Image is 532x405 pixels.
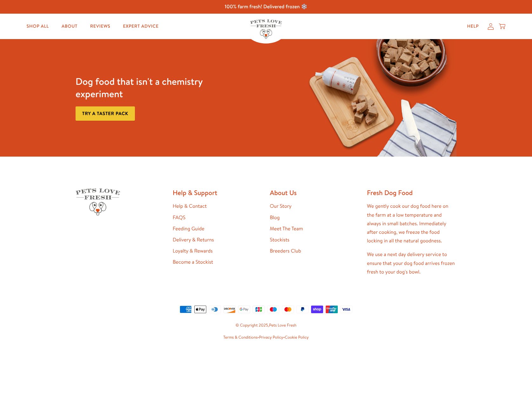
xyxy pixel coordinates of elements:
[173,188,262,197] h2: Help & Support
[76,75,231,100] h3: Dog food that isn't a chemistry experiment
[57,20,83,33] a: About
[85,20,115,33] a: Reviews
[270,214,280,221] a: Blog
[173,214,185,221] a: FAQS
[367,188,456,197] h2: Fresh Dog Food
[462,20,484,33] a: Help
[22,20,54,33] a: Shop All
[270,188,359,197] h2: About Us
[76,322,456,329] small: © Copyright 2025,
[367,250,456,276] p: We use a next day delivery service to ensure that your dog food arrives frozen fresh to your dog'...
[173,225,204,232] a: Feeding Guide
[250,19,282,39] img: Pets Love Fresh
[301,39,456,157] img: Fussy
[173,203,207,210] a: Help & Contact
[76,188,120,215] img: Pets Love Fresh
[118,20,164,33] a: Expert Advice
[270,225,303,232] a: Meet The Team
[270,203,292,210] a: Our Story
[270,247,301,254] a: Breeders Club
[173,259,213,266] a: Become a Stockist
[173,247,213,254] a: Loyalty & Rewards
[76,334,456,341] small: • •
[269,322,296,328] a: Pets Love Fresh
[270,236,289,243] a: Stockists
[259,334,283,340] a: Privacy Policy
[285,334,309,340] a: Cookie Policy
[173,236,214,243] a: Delivery & Returns
[367,202,456,245] p: We gently cook our dog food here on the farm at a low temperature and always in small batches. Im...
[76,106,135,121] a: Try a taster pack
[223,334,257,340] a: Terms & Conditions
